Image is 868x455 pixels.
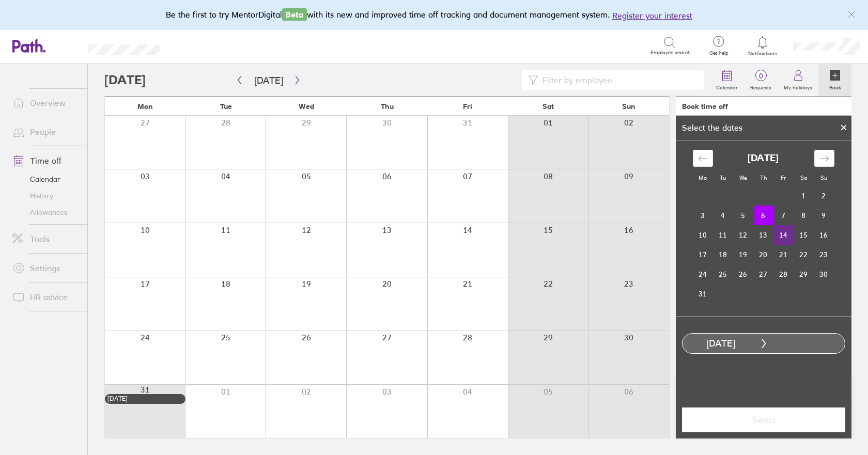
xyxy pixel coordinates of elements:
[710,82,744,91] label: Calendar
[814,150,834,167] div: Move forward to switch to the next month.
[773,225,794,245] td: Choose Friday, August 14, 2026 as your check-out date. It’s available.
[683,338,759,349] div: [DATE]
[753,225,773,245] td: Choose Thursday, August 13, 2026 as your check-out date. It’s available.
[107,395,183,402] div: [DATE]
[753,206,773,225] td: Selected as start date. Thursday, August 6, 2026
[746,35,780,57] a: Notifications
[814,225,834,245] td: Choose Sunday, August 16, 2026 as your check-out date. It’s available.
[246,72,291,89] button: [DATE]
[733,225,753,245] td: Choose Wednesday, August 12, 2026 as your check-out date. It’s available.
[693,264,713,284] td: Choose Monday, August 24, 2026 as your check-out date. It’s available.
[818,64,851,97] a: Book
[612,9,692,22] button: Register your interest
[689,415,838,425] span: Select
[773,264,794,284] td: Choose Friday, August 28, 2026 as your check-out date. It’s available.
[463,102,472,111] span: Fri
[713,206,733,225] td: Choose Tuesday, August 4, 2026 as your check-out date. It’s available.
[746,51,780,57] span: Notifications
[800,174,807,181] small: Sa
[693,150,713,167] div: Move backward to switch to the previous month.
[733,245,753,264] td: Choose Wednesday, August 19, 2026 as your check-out date. It’s available.
[693,284,713,304] td: Choose Monday, August 31, 2026 as your check-out date. It’s available.
[4,229,87,249] a: Tools
[702,50,736,56] span: Get help
[748,153,779,164] strong: [DATE]
[4,121,87,142] a: People
[538,70,698,90] input: Filter by employee
[733,264,753,284] td: Choose Wednesday, August 26, 2026 as your check-out date. It’s available.
[744,72,778,80] span: 0
[733,206,753,225] td: Choose Wednesday, August 5, 2026 as your check-out date. It’s available.
[4,92,87,113] a: Overview
[823,82,847,91] label: Book
[794,264,814,284] td: Choose Saturday, August 29, 2026 as your check-out date. It’s available.
[166,8,703,22] div: Be the first to try MentorDigital with its new and improved time off tracking and document manage...
[299,102,314,111] span: Wed
[381,102,394,111] span: Thu
[693,206,713,225] td: Choose Monday, August 3, 2026 as your check-out date. It’s available.
[188,41,214,50] div: Search
[753,264,773,284] td: Choose Thursday, August 27, 2026 as your check-out date. It’s available.
[220,102,232,111] span: Tue
[710,64,744,97] a: Calendar
[682,102,728,111] div: Book time off
[820,174,827,181] small: Su
[4,187,87,204] a: History
[814,264,834,284] td: Choose Sunday, August 30, 2026 as your check-out date. It’s available.
[760,174,767,181] small: Th
[650,50,691,56] span: Employee search
[744,64,778,97] a: 0Requests
[720,174,726,181] small: Tu
[137,102,153,111] span: Mon
[4,258,87,278] a: Settings
[794,206,814,225] td: Choose Saturday, August 8, 2026 as your check-out date. It’s available.
[693,225,713,245] td: Choose Monday, August 10, 2026 as your check-out date. It’s available.
[713,264,733,284] td: Choose Tuesday, August 25, 2026 as your check-out date. It’s available.
[682,407,845,432] button: Select
[781,174,786,181] small: Fr
[744,82,778,91] label: Requests
[699,174,707,181] small: Mo
[713,225,733,245] td: Choose Tuesday, August 11, 2026 as your check-out date. It’s available.
[739,174,747,181] small: We
[622,102,636,111] span: Sun
[4,150,87,171] a: Time off
[814,186,834,206] td: Choose Sunday, August 2, 2026 as your check-out date. It’s available.
[778,82,818,91] label: My holidays
[4,171,87,187] a: Calendar
[282,8,307,21] span: Beta
[794,225,814,245] td: Choose Saturday, August 15, 2026 as your check-out date. It’s available.
[773,206,794,225] td: Choose Friday, August 7, 2026 as your check-out date. It’s available.
[753,245,773,264] td: Choose Thursday, August 20, 2026 as your check-out date. It’s available.
[794,245,814,264] td: Choose Saturday, August 22, 2026 as your check-out date. It’s available.
[814,206,834,225] td: Choose Sunday, August 9, 2026 as your check-out date. It’s available.
[778,64,818,97] a: My holidays
[713,245,733,264] td: Choose Tuesday, August 18, 2026 as your check-out date. It’s available.
[794,186,814,206] td: Choose Saturday, August 1, 2026 as your check-out date. It’s available.
[773,245,794,264] td: Choose Friday, August 21, 2026 as your check-out date. It’s available.
[681,140,846,316] div: Calendar
[693,245,713,264] td: Choose Monday, August 17, 2026 as your check-out date. It’s available.
[4,204,87,221] a: Allowances
[814,245,834,264] td: Choose Sunday, August 23, 2026 as your check-out date. It’s available.
[4,287,87,307] a: HR advice
[542,102,554,111] span: Sat
[676,123,749,132] div: Select the dates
